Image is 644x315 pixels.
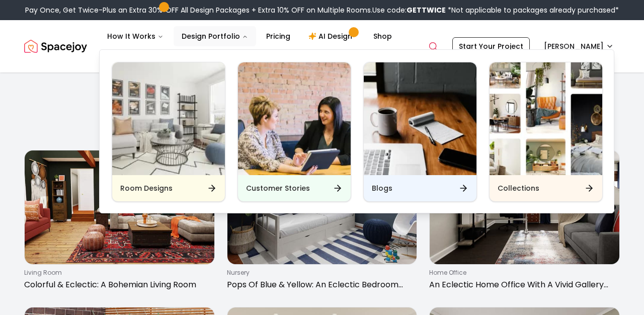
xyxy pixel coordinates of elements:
[365,26,400,46] a: Shop
[246,183,310,193] h6: Customer Stories
[227,279,414,291] p: Pops Of Blue & Yellow: An Eclectic Bedroom For A Kid
[227,269,414,277] p: nursery
[498,183,539,193] h6: Collections
[429,150,620,295] a: An Eclectic Home Office With A Vivid Gallery Wallhome officeAn Eclectic Home Office With A Vivid ...
[100,50,615,214] div: Design Portfolio
[300,26,363,46] a: AI Design
[99,26,400,46] nav: Main
[24,20,620,72] nav: Global
[24,36,87,56] a: Spacejoy
[452,37,530,55] a: Start Your Project
[25,5,619,15] div: Pay Once, Get Twice-Plus an Extra 30% OFF All Design Packages + Extra 10% OFF on Multiple Rooms.
[238,62,351,175] img: Customer Stories
[237,62,351,202] a: Customer StoriesCustomer Stories
[24,279,211,291] p: Colorful & Eclectic: A Bohemian Living Room
[258,26,298,46] a: Pricing
[25,150,214,264] img: Colorful & Eclectic: A Bohemian Living Room
[446,5,619,15] span: *Not applicable to packages already purchased*
[99,26,172,46] button: How It Works
[24,269,211,277] p: living room
[364,62,476,175] img: Blogs
[363,62,477,202] a: BlogsBlogs
[407,5,446,15] b: GETTWICE
[174,26,256,46] button: Design Portfolio
[112,62,225,202] a: Room DesignsRoom Designs
[429,279,616,291] p: An Eclectic Home Office With A Vivid Gallery Wall
[120,183,173,193] h6: Room Designs
[24,150,215,295] a: Colorful & Eclectic: A Bohemian Living Roomliving roomColorful & Eclectic: A Bohemian Living Room
[112,62,225,175] img: Room Designs
[24,36,87,56] img: Spacejoy Logo
[490,62,602,175] img: Collections
[372,183,392,193] h6: Blogs
[372,5,446,15] span: Use code:
[429,269,616,277] p: home office
[538,37,620,55] button: [PERSON_NAME]
[489,62,603,202] a: CollectionsCollections
[227,150,418,295] a: Pops Of Blue & Yellow: An Eclectic Bedroom For A KidnurseryPops Of Blue & Yellow: An Eclectic Bed...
